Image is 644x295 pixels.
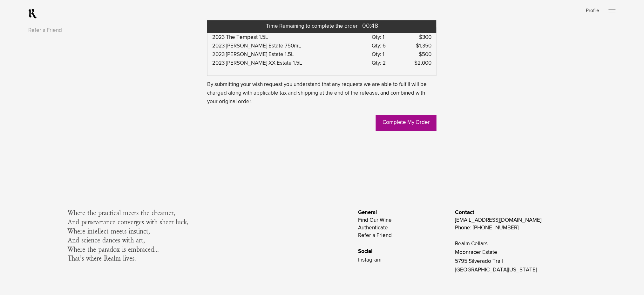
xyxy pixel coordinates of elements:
[367,42,391,50] div: Qty: 6
[68,209,189,263] span: Where the practical meets the dreamer, And perseverance converges with sheer luck, Where intellec...
[358,247,373,256] span: Social
[362,23,378,29] span: 00:48
[367,50,391,59] div: Qty: 1
[367,33,391,42] div: Qty: 1
[358,257,382,263] a: Instagram
[266,24,358,29] span: Time Remaining to complete the order
[358,225,388,231] a: Authenticate
[419,35,431,40] lightning-formatted-number: $300
[455,218,541,223] a: [EMAIL_ADDRESS][DOMAIN_NAME]
[376,115,437,131] a: Complete My Order
[28,28,62,33] a: Refer a Friend
[358,218,392,223] a: Find Our Wine
[455,225,519,231] a: Phone: [PHONE_NUMBER]
[358,233,392,238] a: Refer a Friend
[212,59,363,68] div: 2023 [PERSON_NAME] XX Estate 1.5L
[455,208,474,217] span: Contact
[455,241,537,273] a: Realm CellarsMoonracer Estate5795 Silverado Trail[GEOGRAPHIC_DATA][US_STATE]
[212,42,363,50] div: 2023 [PERSON_NAME] Estate 750mL
[367,59,391,68] div: Qty: 2
[207,80,437,106] span: By submitting your wish request you understand that any requests we are able to fulfill will be c...
[586,8,599,13] a: Profile
[212,50,363,59] div: 2023 [PERSON_NAME] Estate 1.5L
[414,61,431,66] lightning-formatted-number: $2,000
[419,52,431,57] lightning-formatted-number: $500
[358,208,377,217] span: General
[212,33,363,42] div: 2023 The Tempest 1.5L
[28,9,37,19] a: RealmCellars
[416,43,431,49] lightning-formatted-number: $1,350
